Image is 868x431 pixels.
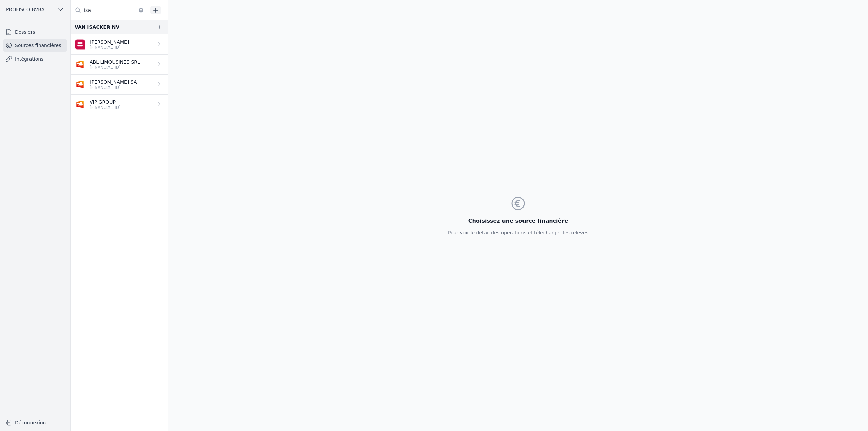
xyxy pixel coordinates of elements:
[3,53,67,65] a: Intégrations
[448,217,588,225] h3: Choisissez une source financière
[90,45,129,50] p: [FINANCIAL_ID]
[90,79,137,85] p: [PERSON_NAME] SA
[90,85,137,90] p: [FINANCIAL_ID]
[448,229,588,236] p: Pour voir le détail des opérations et télécharger les relevés
[75,59,85,70] img: VDK_VDSPBE22XXX.png
[3,4,67,15] button: PROFISCO BVBA
[90,65,140,70] p: [FINANCIAL_ID]
[75,23,119,31] div: VAN ISACKER NV
[90,59,140,65] p: ABL LIMOUSINES SRL
[75,39,85,50] img: belfius-1.png
[3,26,67,38] a: Dossiers
[71,95,168,115] a: VIP GROUP [FINANCIAL_ID]
[71,55,168,75] a: ABL LIMOUSINES SRL [FINANCIAL_ID]
[3,39,67,52] a: Sources financières
[90,99,121,105] p: VIP GROUP
[75,99,85,110] img: VDK_VDSPBE22XXX.png
[90,105,121,110] p: [FINANCIAL_ID]
[71,4,148,16] input: Filtrer par dossier...
[6,6,44,13] span: PROFISCO BVBA
[71,75,168,95] a: [PERSON_NAME] SA [FINANCIAL_ID]
[90,39,129,45] p: [PERSON_NAME]
[71,34,168,55] a: [PERSON_NAME] [FINANCIAL_ID]
[3,417,67,428] button: Déconnexion
[75,79,85,90] img: VDK_VDSPBE22XXX.png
